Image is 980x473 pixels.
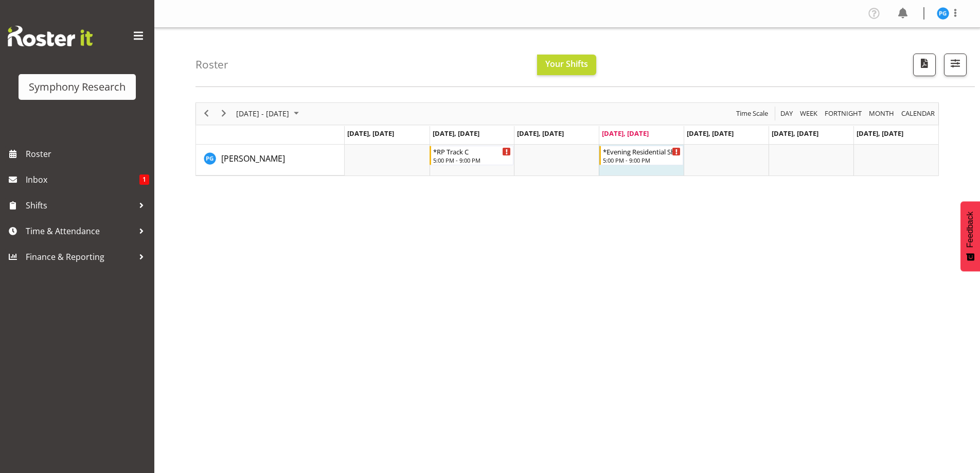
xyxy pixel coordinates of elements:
[195,102,939,176] div: Timeline Week of August 21, 2025
[867,107,896,120] button: Timeline Month
[913,54,936,76] button: Download a PDF of the roster according to the set date range.
[900,107,937,120] button: Month
[517,129,564,138] span: [DATE], [DATE]
[824,107,863,120] span: Fortnight
[139,174,149,185] span: 1
[779,107,795,120] button: Timeline Day
[433,156,511,164] div: 5:00 PM - 9:00 PM
[233,103,305,125] div: August 18 - 24, 2025
[430,146,513,165] div: Patricia Gilmour"s event - *RP Track C Begin From Tuesday, August 19, 2025 at 5:00:00 PM GMT+12:0...
[196,145,345,176] td: Patricia Gilmour resource
[857,129,903,138] span: [DATE], [DATE]
[347,129,394,138] span: [DATE], [DATE]
[900,107,936,120] span: calendar
[823,107,864,120] button: Fortnight
[603,146,681,156] div: *Evening Residential Shift 5-9pm
[26,146,149,162] span: Roster
[433,129,479,138] span: [DATE], [DATE]
[26,223,134,239] span: Time & Attendance
[221,153,285,164] span: [PERSON_NAME]
[235,107,290,120] span: [DATE] - [DATE]
[8,26,93,46] img: Rosterit website logo
[200,107,213,120] button: Previous
[960,201,980,271] button: Feedback - Show survey
[29,79,126,95] div: Symphony Research
[937,7,949,20] img: patricia-gilmour9541.jpg
[537,55,596,75] button: Your Shifts
[26,198,134,213] span: Shifts
[221,152,285,165] a: [PERSON_NAME]
[217,107,231,120] button: Next
[687,129,734,138] span: [DATE], [DATE]
[603,156,681,164] div: 5:00 PM - 9:00 PM
[26,249,134,265] span: Finance & Reporting
[545,58,588,69] span: Your Shifts
[779,107,794,120] span: Day
[602,129,649,138] span: [DATE], [DATE]
[235,107,304,120] button: August 2025
[215,103,233,125] div: next period
[26,172,139,187] span: Inbox
[944,54,967,76] button: Filter Shifts
[868,107,895,120] span: Month
[772,129,818,138] span: [DATE], [DATE]
[735,107,770,120] button: Time Scale
[799,107,818,120] span: Week
[195,59,228,71] h4: Roster
[198,103,215,125] div: previous period
[798,107,819,120] button: Timeline Week
[599,146,683,165] div: Patricia Gilmour"s event - *Evening Residential Shift 5-9pm Begin From Thursday, August 21, 2025 ...
[966,212,975,248] span: Feedback
[735,107,769,120] span: Time Scale
[345,145,938,176] table: Timeline Week of August 21, 2025
[433,146,511,156] div: *RP Track C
